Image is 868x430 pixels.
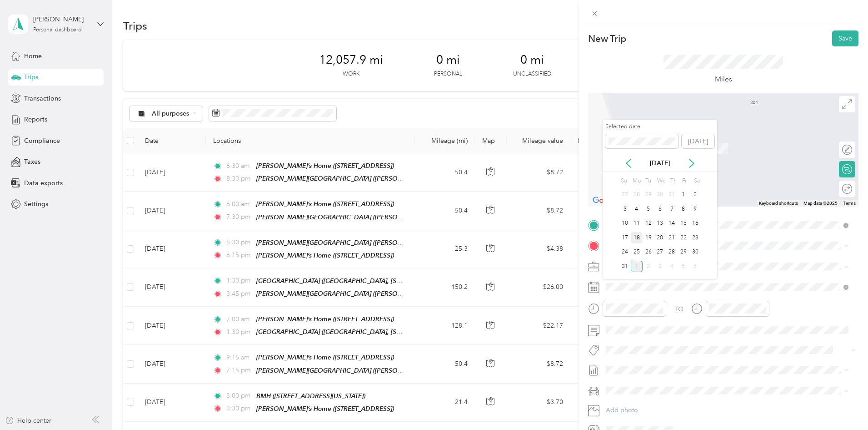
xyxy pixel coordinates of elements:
[674,304,683,314] div: TO
[631,261,643,272] div: 1
[666,218,678,229] div: 14
[666,261,678,272] div: 4
[631,247,643,258] div: 25
[759,200,798,207] button: Keyboard shortcuts
[666,203,678,215] div: 7
[654,189,666,201] div: 30
[631,218,643,229] div: 11
[693,175,701,187] div: Sa
[619,247,631,258] div: 24
[644,175,653,187] div: Tu
[641,158,679,168] p: [DATE]
[678,261,689,272] div: 5
[654,218,666,229] div: 13
[643,247,654,258] div: 26
[689,189,701,201] div: 2
[619,218,631,229] div: 10
[619,261,631,272] div: 31
[678,232,689,243] div: 22
[678,247,689,258] div: 29
[643,261,654,272] div: 2
[655,175,666,187] div: We
[603,404,858,417] button: Add photo
[678,218,689,229] div: 15
[682,134,714,149] button: [DATE]
[832,30,858,46] button: Save
[643,232,654,243] div: 19
[643,189,654,201] div: 29
[619,232,631,243] div: 17
[590,195,620,207] img: Google
[689,261,701,272] div: 6
[654,261,666,272] div: 3
[666,232,678,243] div: 21
[817,379,868,430] iframe: Everlance-gr Chat Button Frame
[619,189,631,201] div: 27
[689,203,701,215] div: 9
[654,232,666,243] div: 20
[689,247,701,258] div: 30
[590,195,620,207] a: Open this area in Google Maps (opens a new window)
[666,189,678,201] div: 31
[678,203,689,215] div: 8
[669,175,678,187] div: Th
[631,232,643,243] div: 18
[689,218,701,229] div: 16
[605,123,678,131] label: Selected date
[681,175,689,187] div: Fr
[631,189,643,201] div: 28
[643,203,654,215] div: 5
[643,218,654,229] div: 12
[678,189,689,201] div: 1
[715,74,732,85] p: Miles
[654,247,666,258] div: 27
[631,175,641,187] div: Mo
[619,203,631,215] div: 3
[654,203,666,215] div: 6
[666,247,678,258] div: 28
[588,32,626,45] p: New Trip
[803,201,838,206] span: Map data ©2025
[689,232,701,243] div: 23
[631,203,643,215] div: 4
[619,175,628,187] div: Su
